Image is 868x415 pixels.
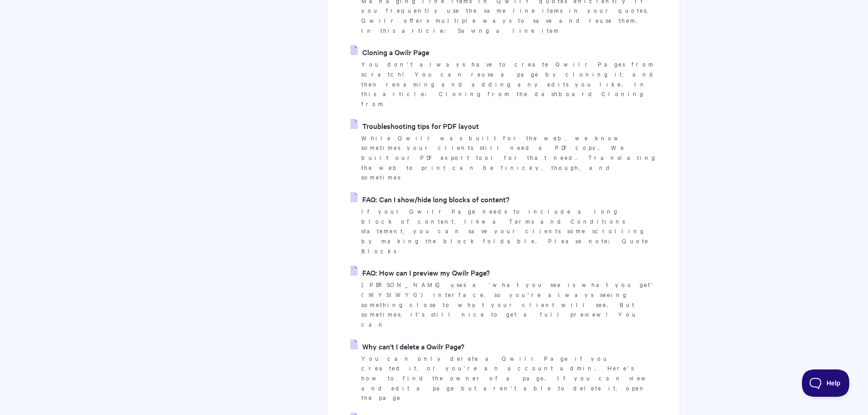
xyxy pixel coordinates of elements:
p: You don't always have to create Qwilr Pages from scratch! You can reuse a page by cloning it, and... [361,59,657,109]
p: You can only delete a Qwilr Page if you created it, or you're an account admin. Here's how to fin... [361,354,657,403]
a: Troubleshooting tips for PDF layout [350,119,479,133]
iframe: Toggle Customer Support [802,369,850,397]
a: FAQ: Can I show/hide long blocks of content? [350,192,509,206]
a: Cloning a Qwilr Page [350,45,429,59]
p: [PERSON_NAME] uses a 'what you see is what you get' (WYSIWYG) interface, so you're always seeing ... [361,280,657,329]
p: If your Qwilr Page needs to include a long block of content, like a Terms and Conditions statemen... [361,206,657,256]
a: FAQ: How can I preview my Qwilr Page? [350,266,490,279]
a: Why can't I delete a Qwilr Page? [350,339,464,353]
p: While Qwilr was built for the web, we know sometimes your clients still need a PDF copy. We built... [361,133,657,183]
